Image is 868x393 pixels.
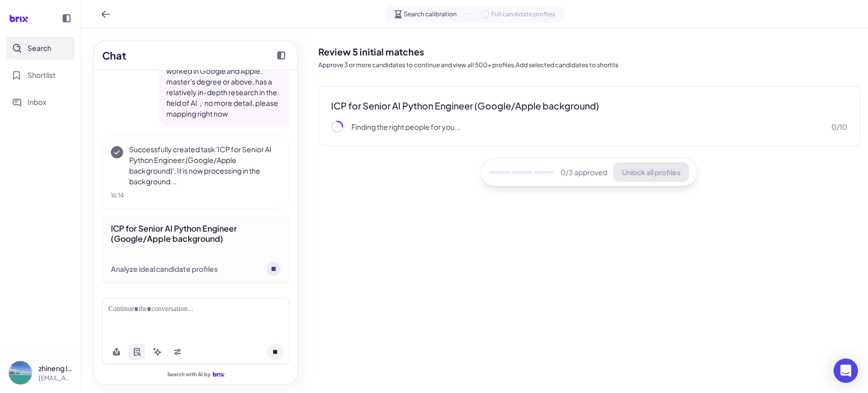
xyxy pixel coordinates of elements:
[560,167,607,178] span: 0 /3 approved
[167,371,211,378] span: Search with AI by
[111,223,281,244] div: ICP for Senior AI Python Engineer (Google/Apple background)
[111,191,281,200] div: 16:14
[166,55,281,119] p: senior python engineer has worked in Google and Apple, master's degree or above, has a relatively...
[318,61,860,70] p: Approve 3 or more candidates to continue and view all 500+ profiles.Add selected candidates to sh...
[331,99,847,113] h3: ICP for Senior AI Python Engineer (Google/Apple background)
[6,91,75,114] button: Inbox
[27,43,51,53] span: Search
[833,358,858,383] div: Open Intercom Messenger
[39,374,73,383] p: [EMAIL_ADDRESS][DOMAIN_NAME]
[6,37,75,60] button: Search
[27,97,46,107] span: Inbox
[39,363,73,374] p: zhineng laizhineng
[318,45,860,59] h2: Review 5 initial matches
[129,144,281,187] p: Successfully created task 'ICP for Senior AI Python Engineer (Google/Apple background)'. It is no...
[831,122,847,132] div: 0 / 10
[351,122,461,132] span: Finding the right people for you...
[273,47,289,64] button: Collapse chat
[6,64,75,87] button: Shortlist
[491,10,555,19] span: Full candidate profiles
[9,361,32,384] img: a87eed28fccf43d19bce8e48793c580c.jpg
[27,70,56,80] span: Shortlist
[404,10,457,19] span: Search calibration
[111,264,218,274] div: Analyze ideal candidate profiles
[267,344,283,360] button: Cancel request
[102,48,126,63] h2: Chat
